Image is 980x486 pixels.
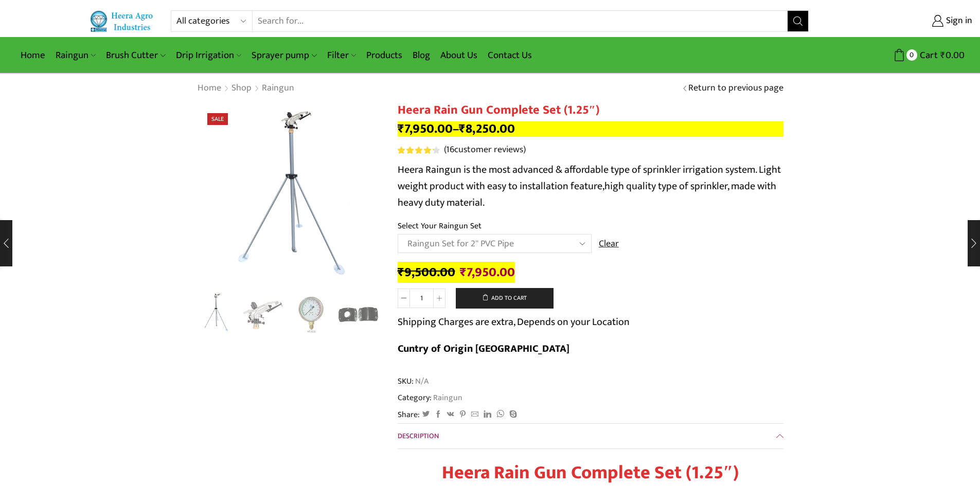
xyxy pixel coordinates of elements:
a: Clear options [599,238,619,251]
img: Heera Rain Gun 1.25" [242,293,284,336]
span: 16 [398,147,441,154]
span: Share: [398,409,420,421]
li: 2 / 5 [242,293,284,334]
a: Raingun [432,391,462,404]
div: Rated 4.38 out of 5 [398,147,439,154]
a: Raingun [50,43,101,67]
span: 16 [446,142,454,157]
p: – [398,121,783,137]
bdi: 7,950.00 [460,262,515,283]
span: ₹ [460,262,467,283]
bdi: 8,250.00 [459,118,515,139]
a: Blog [407,43,435,67]
div: 1 / 5 [197,103,382,288]
a: Return to previous page [688,82,783,95]
a: Shop [231,82,252,95]
label: Select Your Raingun Set [398,220,482,232]
span: 0 [906,49,917,60]
li: 1 / 5 [194,293,237,334]
a: Home [197,82,222,95]
a: Home [15,43,50,67]
bdi: 9,500.00 [398,262,455,283]
a: 0 Cart ₹0.00 [819,46,965,65]
span: Sign in [943,14,972,28]
li: 3 / 5 [290,293,332,334]
span: Description [398,430,439,442]
h1: Heera Rain Gun Complete Set (1.25″) [398,103,783,118]
span: ₹ [398,262,404,283]
span: SKU: [398,375,783,387]
a: Brush Cutter [101,43,170,67]
p: Shipping Charges are extra, Depends on your Location [398,314,630,330]
a: (16customer reviews) [444,143,526,157]
a: Drip Irrigation [171,43,246,67]
span: Rated out of 5 based on customer ratings [398,147,434,154]
b: Cuntry of Origin [GEOGRAPHIC_DATA] [398,340,569,357]
img: Raingun Service Saddle [337,293,380,336]
bdi: 0.00 [940,47,965,63]
span: Sale [207,113,228,125]
li: 4 / 5 [337,293,380,334]
span: Cart [917,48,938,62]
button: Add to cart [456,288,554,309]
a: About Us [435,43,483,67]
span: Category: [398,392,462,404]
a: Sign in [824,12,972,30]
button: Search button [788,11,808,31]
a: Description [398,424,783,448]
span: N/A [414,375,429,387]
bdi: 7,950.00 [398,118,453,139]
input: Search for... [253,11,788,31]
img: Raingun Pressure Meter [290,293,332,336]
a: Heera Rain Gun 1.25″ [242,293,284,336]
a: Raingun [261,82,295,95]
a: Filter [322,43,361,67]
span: ₹ [459,118,466,139]
nav: Breadcrumb [197,82,295,95]
span: ₹ [940,47,946,63]
p: Heera Raingun is the most advanced & affordable type of sprinkler irrigation system. Light weight... [398,161,783,211]
a: Sprayer pump [246,43,322,67]
input: Product quantity [410,289,433,308]
img: Heera Rain Gun Complete Set [194,292,237,334]
a: Products [361,43,407,67]
span: ₹ [398,118,404,139]
a: Contact Us [483,43,537,67]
